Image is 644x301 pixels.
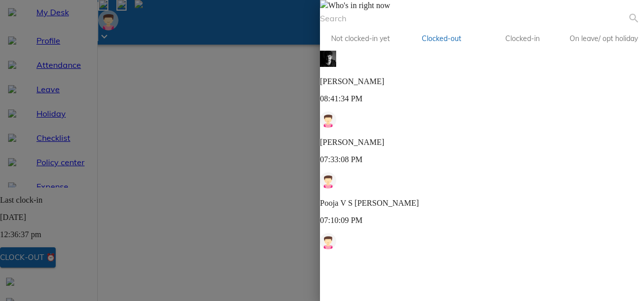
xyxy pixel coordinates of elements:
span: Clocked-in [488,32,557,45]
p: [PERSON_NAME] [320,77,644,86]
p: 08:41:34 PM [320,94,644,103]
p: Pooja V S [PERSON_NAME] [320,199,644,208]
input: Search [320,10,628,26]
p: 07:33:08 PM [320,155,644,164]
img: weLlBVrZJxSdAAAAABJRU5ErkJggg== [320,233,336,249]
p: [PERSON_NAME] [320,259,644,269]
span: Who's in right now [328,1,390,10]
span: On leave/ opt holiday [569,32,638,45]
span: Clocked-out [407,32,476,45]
p: 07:10:09 PM [320,216,644,225]
img: weLlBVrZJxSdAAAAABJRU5ErkJggg== [320,172,336,189]
p: [PERSON_NAME] [320,138,644,147]
img: weLlBVrZJxSdAAAAABJRU5ErkJggg== [320,111,336,128]
span: Not clocked-in yet [326,32,395,45]
img: eaa7abcd-3012-4ab2-b4c4-9760a7baaecd.jpg [320,51,336,67]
